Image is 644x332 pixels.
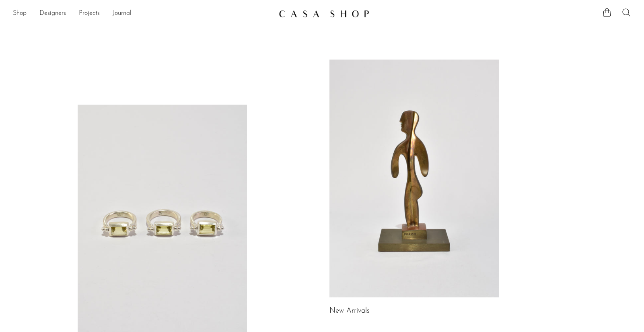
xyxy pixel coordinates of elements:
nav: Desktop navigation [13,7,272,21]
a: New Arrivals [329,307,370,315]
ul: NEW HEADER MENU [13,7,272,21]
a: Journal [113,8,132,19]
a: Shop [13,8,27,19]
a: Projects [79,8,100,19]
a: Designers [39,8,66,19]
